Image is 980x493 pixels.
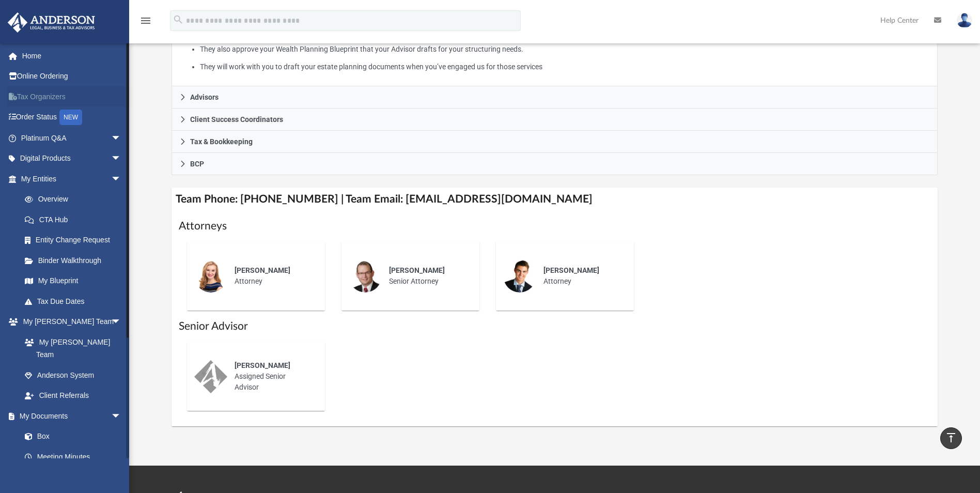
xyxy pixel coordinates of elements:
a: menu [139,20,152,27]
div: NEW [59,110,82,125]
img: thumbnail [194,259,227,292]
span: arrow_drop_down [111,406,132,427]
a: Tax Due Dates [14,291,137,312]
a: My [PERSON_NAME] Team [14,332,127,365]
a: Tax & Bookkeeping [172,131,937,153]
span: BCP [190,160,204,167]
div: Attorney [536,258,627,294]
h1: Attorneys [179,219,930,234]
a: Online Ordering [7,66,137,87]
a: Home [7,45,137,66]
a: My [PERSON_NAME] Teamarrow_drop_down [7,312,132,332]
span: Advisors [190,94,219,101]
a: Entity Change Request [14,230,137,251]
a: BCP [172,153,937,175]
span: arrow_drop_down [111,168,132,190]
span: arrow_drop_down [111,128,132,149]
a: Tax Organizers [7,86,137,107]
a: My Blueprint [14,271,132,291]
img: thumbnail [194,360,227,393]
span: [PERSON_NAME] [389,266,445,274]
span: arrow_drop_down [111,312,132,333]
a: Meeting Minutes [14,446,132,467]
span: Tax & Bookkeeping [190,138,253,145]
i: vertical_align_top [945,432,957,444]
div: Assigned Senior Advisor [227,353,318,400]
span: [PERSON_NAME] [235,361,290,369]
i: search [173,14,184,25]
a: Client Referrals [14,386,132,406]
img: thumbnail [349,259,382,292]
div: Senior Attorney [382,258,472,294]
span: [PERSON_NAME] [543,266,599,274]
img: Anderson Advisors Platinum Portal [5,12,98,33]
img: User Pic [957,13,972,28]
span: arrow_drop_down [111,148,132,170]
img: thumbnail [503,259,536,292]
a: Binder Walkthrough [14,250,137,271]
a: Overview [14,189,137,210]
span: Client Success Coordinators [190,116,283,123]
a: Anderson System [14,365,132,386]
h4: Team Phone: [PHONE_NUMBER] | Team Email: [EMAIL_ADDRESS][DOMAIN_NAME] [172,188,937,211]
h1: Senior Advisor [179,319,930,334]
a: My Documentsarrow_drop_down [7,406,132,426]
a: Box [14,426,127,447]
a: Platinum Q&Aarrow_drop_down [7,128,137,148]
a: Order StatusNEW [7,107,137,128]
a: Client Success Coordinators [172,109,937,131]
span: [PERSON_NAME] [235,266,290,274]
a: Digital Productsarrow_drop_down [7,148,137,169]
i: menu [139,14,152,27]
a: vertical_align_top [940,427,962,449]
a: My Entitiesarrow_drop_down [7,168,137,189]
li: They will work with you to draft your estate planning documents when you’ve engaged us for those ... [200,60,930,73]
div: Attorney [227,258,318,294]
a: Advisors [172,86,937,109]
a: CTA Hub [14,209,137,230]
li: They also approve your Wealth Planning Blueprint that your Advisor drafts for your structuring ne... [200,43,930,56]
